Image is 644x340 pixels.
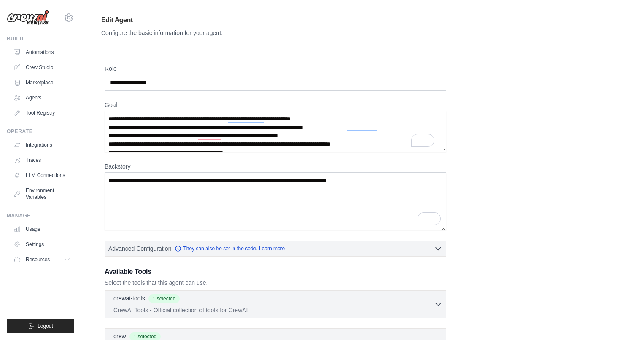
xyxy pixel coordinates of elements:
[10,253,74,266] button: Resources
[7,128,74,135] div: Operate
[10,169,74,182] a: LLM Connections
[105,267,446,277] h3: Available Tools
[38,323,53,329] span: Logout
[105,162,446,171] label: Backstory
[101,29,624,37] div: Configure the basic information for your agent.
[10,138,74,152] a: Integrations
[7,212,74,219] div: Manage
[10,106,74,120] a: Tool Registry
[101,15,624,25] h1: Edit Agent
[10,238,74,251] a: Settings
[10,153,74,167] a: Traces
[105,101,446,109] label: Goal
[10,46,74,59] a: Automations
[10,91,74,104] a: Agents
[105,172,446,230] textarea: To enrich screen reader interactions, please activate Accessibility in Grammarly extension settings
[108,294,442,314] button: crewai-tools 1 selected CrewAI Tools - Official collection of tools for CrewAI
[10,184,74,204] a: Environment Variables
[175,245,285,252] a: They can also be set in the code. Learn more
[10,61,74,74] a: Crew Studio
[148,294,180,303] span: 1 selected
[7,10,49,26] img: Logo
[105,111,446,152] textarea: To enrich screen reader interactions, please activate Accessibility in Grammarly extension settings
[113,294,145,303] p: crewai-tools
[105,64,446,73] label: Role
[113,306,434,314] p: CrewAI Tools - Official collection of tools for CrewAI
[7,319,74,333] button: Logout
[108,244,171,253] span: Advanced Configuration
[10,76,74,89] a: Marketplace
[26,256,50,263] span: Resources
[7,35,74,42] div: Build
[105,241,446,256] button: Advanced Configuration They can also be set in the code. Learn more
[105,278,446,287] p: Select the tools that this agent can use.
[10,222,74,236] a: Usage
